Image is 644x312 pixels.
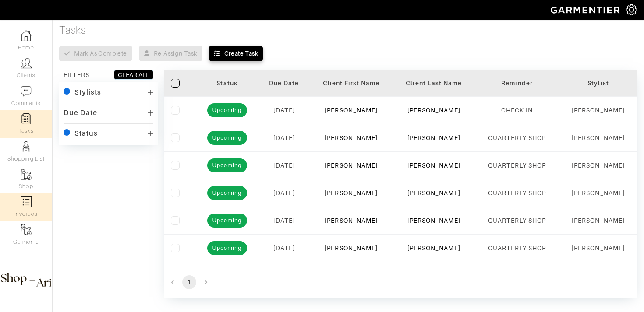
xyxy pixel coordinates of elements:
img: clients-icon-6bae9207a08558b7cb47a8932f037763ab4055f8c8b6bfacd5dc20c3e0201464.png [21,58,32,69]
a: [PERSON_NAME] [407,107,460,114]
button: CLEAR ALL [114,70,153,80]
div: Reminder [481,79,552,88]
div: Client Last Name [400,79,468,88]
div: QUARTERLY SHOP [481,216,552,225]
div: Status [74,129,98,138]
span: [DATE] [273,189,295,196]
div: Stylists [74,88,101,97]
a: [PERSON_NAME] [325,217,378,224]
div: FILTERS [64,70,89,79]
div: [PERSON_NAME] [566,216,631,225]
span: Upcoming [207,244,247,252]
nav: pagination navigation [164,275,637,289]
div: Due Date [265,79,303,88]
span: Upcoming [207,133,247,142]
button: page 1 [182,275,196,289]
div: QUARTERLY SHOP [481,244,552,252]
div: [PERSON_NAME] [566,244,631,252]
a: [PERSON_NAME] [407,134,460,141]
span: [DATE] [273,107,295,114]
span: [DATE] [273,134,295,141]
a: [PERSON_NAME] [325,134,378,141]
a: [PERSON_NAME] [407,189,460,196]
span: Upcoming [207,161,247,170]
div: [PERSON_NAME] [566,133,631,142]
div: [PERSON_NAME] [566,106,631,115]
button: Create Task [209,46,263,61]
div: QUARTERLY SHOP [481,189,552,197]
span: [DATE] [273,245,295,252]
div: Status [202,79,252,88]
img: reminder-icon-8004d30b9f0a5d33ae49ab947aed9ed385cf756f9e5892f1edd6e32f2345188e.png [21,113,32,124]
a: [PERSON_NAME] [325,162,378,169]
a: [PERSON_NAME] [407,162,460,169]
a: [PERSON_NAME] [407,217,460,224]
img: garmentier-logo-header-white-b43fb05a5012e4ada735d5af1a66efaba907eab6374d6393d1fbf88cb4ef424d.png [546,2,626,18]
img: garments-icon-b7da505a4dc4fd61783c78ac3ca0ef83fa9d6f193b1c9dc38574b1d14d53ca28.png [21,224,32,235]
a: [PERSON_NAME] [325,189,378,196]
span: [DATE] [273,217,295,224]
span: [DATE] [273,162,295,169]
a: [PERSON_NAME] [325,107,378,114]
img: garments-icon-b7da505a4dc4fd61783c78ac3ca0ef83fa9d6f193b1c9dc38574b1d14d53ca28.png [21,169,32,180]
div: Stylist [566,79,631,88]
div: CHECK IN [481,106,552,115]
div: QUARTERLY SHOP [481,133,552,142]
a: [PERSON_NAME] [325,245,378,252]
div: QUARTERLY SHOP [481,161,552,170]
img: orders-icon-0abe47150d42831381b5fb84f609e132dff9fe21cb692f30cb5eec754e2cba89.png [21,196,32,207]
h4: Tasks [59,24,637,37]
a: [PERSON_NAME] [407,245,460,252]
span: Upcoming [207,189,247,197]
span: Upcoming [207,216,247,225]
img: comment-icon-a0a6a9ef722e966f86d9cbdc48e553b5cf19dbc54f86b18d962a5391bc8f6eb6.png [21,86,32,97]
img: dashboard-icon-dbcd8f5a0b271acd01030246c82b418ddd0df26cd7fceb0bd07c9910d44c42f6.png [21,30,32,41]
div: Create Task [224,49,258,58]
div: Client First Name [316,79,386,88]
div: [PERSON_NAME] [566,161,631,170]
img: gear-icon-white-bd11855cb880d31180b6d7d6211b90ccbf57a29d726f0c71d8c61bd08dd39cc2.png [626,4,637,15]
div: [PERSON_NAME] [566,189,631,197]
img: stylists-icon-eb353228a002819b7ec25b43dbf5f0378dd9e0616d9560372ff212230b889e62.png [21,141,32,152]
div: CLEAR ALL [118,70,149,79]
span: Upcoming [207,106,247,115]
div: Due Date [64,109,97,117]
